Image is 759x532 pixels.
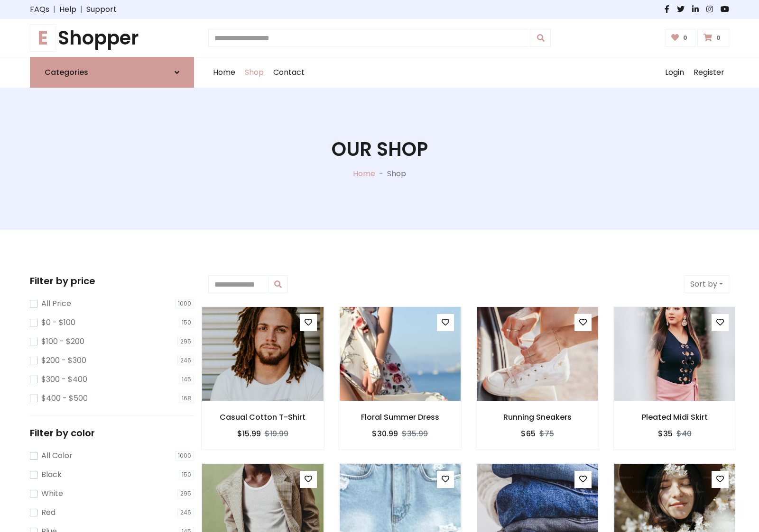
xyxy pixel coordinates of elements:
[177,337,194,346] span: 295
[59,4,76,15] a: Help
[697,29,729,47] a: 0
[175,451,194,460] span: 1000
[676,428,692,439] del: $40
[402,428,428,439] del: $35.99
[665,29,696,47] a: 0
[30,275,194,287] h5: Filter by price
[179,394,194,403] span: 168
[339,413,462,422] h6: Floral Summer Dress
[521,429,536,438] h6: $65
[332,138,428,161] h1: Our Shop
[476,413,599,422] h6: Running Sneakers
[45,68,88,77] h6: Categories
[208,57,240,88] a: Home
[658,429,673,438] h6: $35
[539,428,554,439] del: $75
[177,356,194,365] span: 246
[614,413,736,422] h6: Pleated Midi Skirt
[202,413,324,422] h6: Casual Cotton T-Shirt
[30,57,194,88] a: Categories
[86,4,117,15] a: Support
[240,57,268,88] a: Shop
[175,299,194,308] span: 1000
[41,450,73,461] label: All Color
[41,393,88,404] label: $400 - $500
[41,355,86,366] label: $200 - $300
[177,508,194,517] span: 246
[30,27,194,49] h1: Shopper
[177,489,194,498] span: 295
[265,428,288,439] del: $19.99
[684,275,729,293] button: Sort by
[714,34,723,42] span: 0
[372,429,398,438] h6: $30.99
[30,427,194,439] h5: Filter by color
[30,24,56,52] span: E
[681,34,690,42] span: 0
[41,298,71,309] label: All Price
[41,336,84,347] label: $100 - $200
[237,429,261,438] h6: $15.99
[387,168,406,180] p: Shop
[268,57,309,88] a: Contact
[41,374,87,385] label: $300 - $400
[41,317,75,328] label: $0 - $100
[30,4,49,15] a: FAQs
[179,318,194,327] span: 150
[179,375,194,384] span: 145
[49,4,59,15] span: |
[179,470,194,479] span: 150
[76,4,86,15] span: |
[375,168,387,180] p: -
[41,507,56,518] label: Red
[41,488,63,499] label: White
[353,168,375,179] a: Home
[41,469,62,480] label: Black
[30,27,194,49] a: EShopper
[689,57,729,88] a: Register
[660,57,689,88] a: Login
